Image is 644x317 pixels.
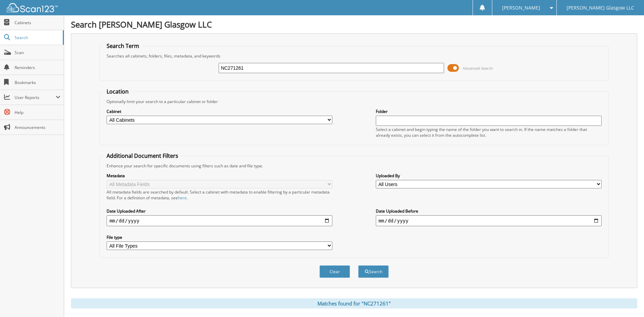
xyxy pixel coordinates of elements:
[107,109,332,114] label: Cabinet
[103,42,143,50] legend: Search Term
[103,152,182,160] legend: Additional Document Filters
[107,208,332,214] label: Date Uploaded After
[319,265,350,278] button: Clear
[178,195,187,201] a: here
[15,124,60,130] span: Announcements
[376,173,602,179] label: Uploaded By
[15,20,60,26] span: Cabinets
[107,173,332,179] label: Metadata
[376,109,602,114] label: Folder
[502,6,540,10] span: [PERSON_NAME]
[463,66,493,71] span: Advanced Search
[15,35,59,40] span: Search
[15,50,60,55] span: Scan
[71,298,637,308] div: Matches found for "NC271261"
[358,265,389,278] button: Search
[107,215,332,226] input: start
[376,127,602,138] div: Select a cabinet and begin typing the name of the folder you want to search in. If the name match...
[15,80,60,85] span: Bookmarks
[376,208,602,214] label: Date Uploaded Before
[567,6,634,10] span: [PERSON_NAME] Glasgow LLC
[71,19,637,30] h1: Search [PERSON_NAME] Glasgow LLC
[103,163,605,169] div: Enhance your search for specific documents using filters such as date and file type.
[15,95,56,100] span: User Reports
[103,88,132,95] legend: Location
[610,284,644,317] iframe: Chat Widget
[107,189,332,201] div: All metadata fields are searched by default. Select a cabinet with metadata to enable filtering b...
[103,99,605,104] div: Optionally limit your search to a particular cabinet or folder
[103,53,605,59] div: Searches all cabinets, folders, files, metadata, and keywords
[7,3,58,12] img: scan123-logo-white.svg
[15,110,60,115] span: Help
[376,215,602,226] input: end
[107,234,332,240] label: File type
[15,65,60,70] span: Reminders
